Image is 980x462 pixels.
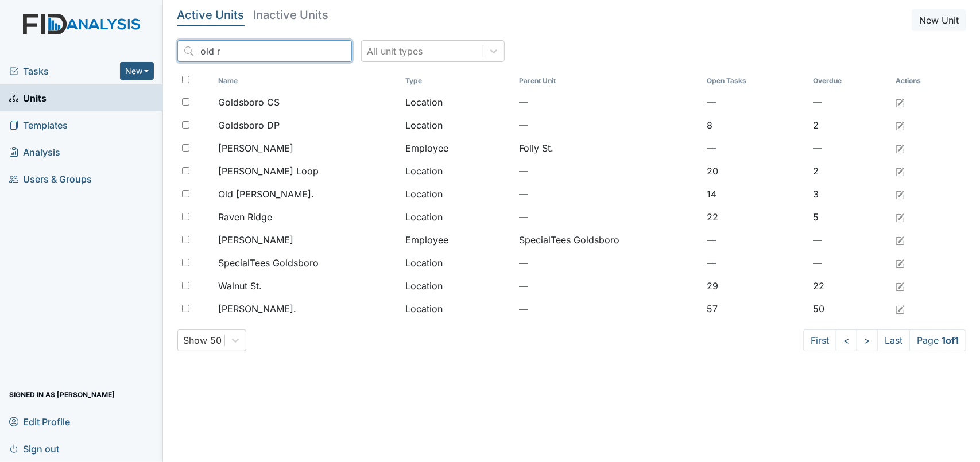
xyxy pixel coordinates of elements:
[367,44,423,58] div: All unit types
[515,137,703,160] td: Folly St.
[401,228,514,251] td: Employee
[515,297,703,320] td: —
[9,116,68,134] span: Templates
[515,183,703,205] td: —
[401,274,514,297] td: Location
[808,251,891,274] td: —
[702,91,808,114] td: —
[896,256,905,270] a: Edit
[857,329,878,351] a: >
[515,228,703,251] td: SpecialTees Goldsboro
[218,187,314,201] span: Old [PERSON_NAME].
[9,170,92,188] span: Users & Groups
[9,413,70,430] span: Edit Profile
[9,440,59,457] span: Sign out
[896,141,905,155] a: Edit
[896,187,905,201] a: Edit
[401,205,514,228] td: Location
[515,91,703,114] td: —
[401,137,514,160] td: Employee
[702,137,808,160] td: —
[515,71,703,91] th: Toggle SortBy
[808,137,891,160] td: —
[515,160,703,183] td: —
[9,143,60,161] span: Analysis
[896,118,905,132] a: Edit
[401,251,514,274] td: Location
[515,274,703,297] td: —
[401,297,514,320] td: Location
[218,279,262,293] span: Walnut St.
[218,95,280,109] span: Goldsboro CS
[702,251,808,274] td: —
[803,329,966,351] nav: task-pagination
[808,183,891,205] td: 3
[808,91,891,114] td: —
[214,71,401,91] th: Toggle SortBy
[218,233,293,247] span: [PERSON_NAME]
[702,228,808,251] td: —
[9,64,120,78] a: Tasks
[515,205,703,228] td: —
[702,160,808,183] td: 20
[803,329,836,351] a: First
[177,9,245,21] h5: Active Units
[808,71,891,91] th: Toggle SortBy
[808,114,891,137] td: 2
[896,95,905,109] a: Edit
[808,274,891,297] td: 22
[218,210,272,224] span: Raven Ridge
[120,62,154,80] button: New
[808,228,891,251] td: —
[896,279,905,293] a: Edit
[218,141,293,155] span: [PERSON_NAME]
[9,386,115,403] span: Signed in as [PERSON_NAME]
[896,210,905,224] a: Edit
[877,329,910,351] a: Last
[702,71,808,91] th: Toggle SortBy
[702,205,808,228] td: 22
[184,333,222,347] div: Show 50
[401,114,514,137] td: Location
[254,9,329,21] h5: Inactive Units
[401,160,514,183] td: Location
[891,71,948,91] th: Actions
[896,233,905,247] a: Edit
[912,9,966,31] button: New Unit
[401,183,514,205] td: Location
[401,91,514,114] td: Location
[942,335,959,346] strong: 1 of 1
[808,297,891,320] td: 50
[515,251,703,274] td: —
[896,164,905,178] a: Edit
[182,76,189,83] input: Toggle All Rows Selected
[909,329,966,351] span: Page
[218,118,280,132] span: Goldsboro DP
[218,164,319,178] span: [PERSON_NAME] Loop
[515,114,703,137] td: —
[808,160,891,183] td: 2
[702,114,808,137] td: 8
[896,302,905,316] a: Edit
[808,205,891,228] td: 5
[702,274,808,297] td: 29
[177,40,352,62] input: Search...
[702,297,808,320] td: 57
[218,302,296,316] span: [PERSON_NAME].
[702,183,808,205] td: 14
[218,256,319,270] span: SpecialTees Goldsboro
[9,89,47,107] span: Units
[836,329,857,351] a: <
[401,71,514,91] th: Toggle SortBy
